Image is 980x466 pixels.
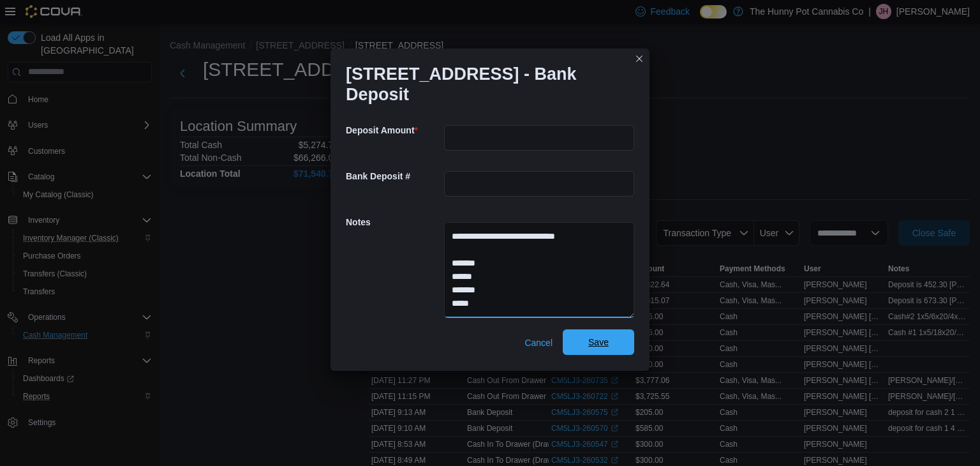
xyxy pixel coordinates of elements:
[519,330,558,356] button: Cancel
[346,209,442,235] h5: Notes
[632,51,647,66] button: Closes this modal window
[346,64,624,105] h1: [STREET_ADDRESS] - Bank Deposit
[588,336,609,349] span: Save
[346,117,442,143] h5: Deposit Amount
[563,329,634,355] button: Save
[524,336,553,349] span: Cancel
[346,163,442,189] h5: Bank Deposit #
